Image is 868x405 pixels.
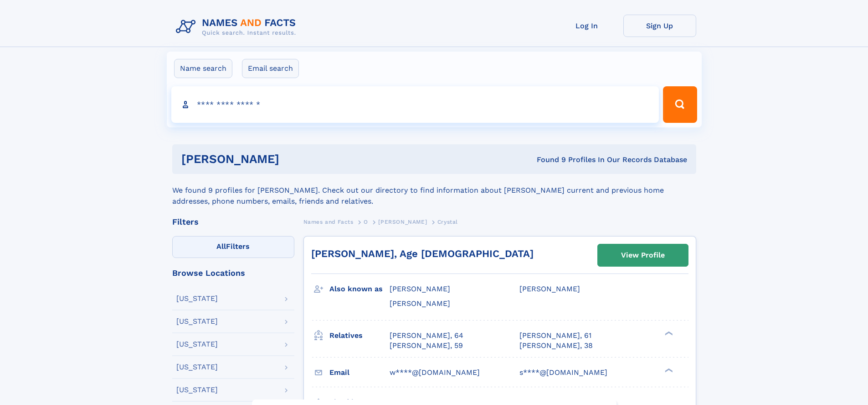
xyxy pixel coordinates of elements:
[378,219,427,225] span: [PERSON_NAME]
[623,15,696,37] a: Sign Up
[329,281,390,297] h3: Also known as
[303,216,354,227] a: Names and Facts
[172,174,696,207] div: We found 9 profiles for [PERSON_NAME]. Check out our directory to find information about [PERSON_...
[390,284,450,293] span: [PERSON_NAME]
[437,219,458,225] span: Crystal
[181,153,408,165] h1: [PERSON_NAME]
[408,155,687,165] div: Found 9 Profiles In Our Records Database
[378,216,427,227] a: [PERSON_NAME]
[390,299,450,308] span: [PERSON_NAME]
[176,386,218,394] div: [US_STATE]
[390,331,463,341] a: [PERSON_NAME], 64
[519,331,591,341] a: [PERSON_NAME], 61
[663,86,697,123] button: Search Button
[364,216,368,227] a: O
[171,86,659,123] input: search input
[172,269,294,277] div: Browse Locations
[172,236,294,258] label: Filters
[550,15,623,37] a: Log In
[176,363,218,371] div: [US_STATE]
[663,367,673,373] div: ❯
[172,15,303,39] img: Logo Names and Facts
[216,242,226,251] span: All
[519,284,580,293] span: [PERSON_NAME]
[174,59,232,78] label: Name search
[329,365,390,380] h3: Email
[390,341,463,351] a: [PERSON_NAME], 59
[364,219,368,225] span: O
[242,59,299,78] label: Email search
[663,330,673,336] div: ❯
[172,218,294,226] div: Filters
[176,341,218,348] div: [US_STATE]
[519,341,593,351] a: [PERSON_NAME], 38
[176,295,218,302] div: [US_STATE]
[621,245,665,266] div: View Profile
[329,328,390,343] h3: Relatives
[176,318,218,325] div: [US_STATE]
[598,244,688,266] a: View Profile
[311,248,534,259] a: [PERSON_NAME], Age [DEMOGRAPHIC_DATA]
